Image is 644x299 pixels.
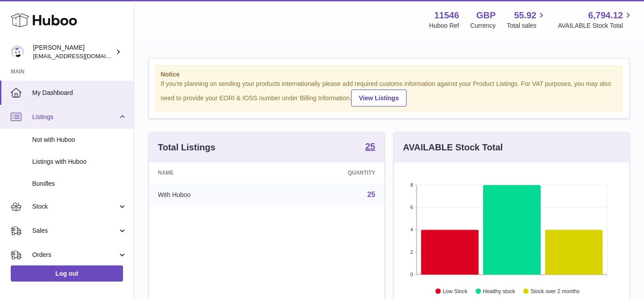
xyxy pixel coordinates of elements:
[410,227,413,232] text: 4
[514,9,536,21] span: 55.92
[11,45,24,59] img: Info@stpalo.com
[470,21,496,30] div: Currency
[161,70,618,79] strong: Notice
[367,191,375,198] a: 25
[32,89,127,97] span: My Dashboard
[33,43,114,60] div: [PERSON_NAME]
[32,158,127,166] span: Listings with Huboo
[530,288,579,294] text: Stock over 2 months
[410,182,413,188] text: 8
[32,113,118,121] span: Listings
[32,226,118,235] span: Sales
[351,90,406,107] a: View Listings
[365,142,375,151] strong: 25
[476,9,496,21] strong: GBP
[434,9,459,21] strong: 11546
[558,9,633,30] a: 6,794.12 AVAILABLE Stock Total
[507,9,547,30] a: 55.92 Total sales
[149,183,273,206] td: With Huboo
[483,288,516,294] text: Healthy stock
[365,142,375,153] a: 25
[32,202,118,211] span: Stock
[161,80,618,107] div: If you're planning on sending your products internationally please add required customs informati...
[410,272,413,277] text: 0
[588,9,623,21] span: 6,794.12
[149,162,273,183] th: Name
[507,21,547,30] span: Total sales
[273,162,384,183] th: Quantity
[32,136,127,144] span: Not with Huboo
[33,52,131,60] span: [EMAIL_ADDRESS][DOMAIN_NAME]
[32,179,127,188] span: Bundles
[443,288,468,294] text: Low Stock
[410,205,413,210] text: 6
[429,21,459,30] div: Huboo Ref
[11,265,123,282] a: Log out
[558,21,633,30] span: AVAILABLE Stock Total
[410,249,413,255] text: 2
[32,251,118,259] span: Orders
[403,141,503,154] h3: AVAILABLE Stock Total
[158,141,216,154] h3: Total Listings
